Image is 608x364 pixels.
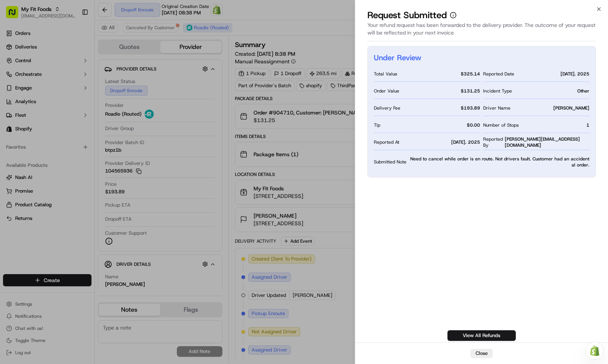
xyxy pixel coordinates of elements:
[483,105,510,111] span: Driver Name
[483,88,512,94] span: Incident Type
[374,88,399,94] span: Order Value
[410,156,590,168] span: Need to cancel while order is en route. Not drivers fault. Customer had an accidental order.
[471,349,493,358] button: Close
[553,105,589,111] span: [PERSON_NAME]
[561,71,589,77] span: [DATE]. 2025
[586,122,589,128] span: 1
[374,71,397,77] span: Total Value
[467,122,480,128] span: $ 0.00
[374,159,406,165] span: Submitted Note
[367,21,596,41] div: Your refund request has been forwarded to the delivery provider. The outcome of your request will...
[577,88,589,94] span: Other
[374,52,421,63] h2: Under Review
[505,136,589,148] span: [PERSON_NAME][EMAIL_ADDRESS][DOMAIN_NAME]
[483,122,519,128] span: Number of Stops
[367,9,447,21] p: Request Submitted
[374,105,400,111] span: Delivery Fee
[76,27,92,32] span: Pylon
[461,71,480,77] span: $ 325.14
[447,330,516,341] a: View All Refunds
[374,122,380,128] span: Tip
[483,136,503,148] span: Reported By
[374,139,399,145] span: Reported At
[461,105,480,111] span: $ 193.89
[461,88,480,94] span: $ 131.25
[483,71,514,77] span: Reported Date
[451,139,480,145] span: [DATE]. 2025
[54,26,92,32] a: Powered byPylon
